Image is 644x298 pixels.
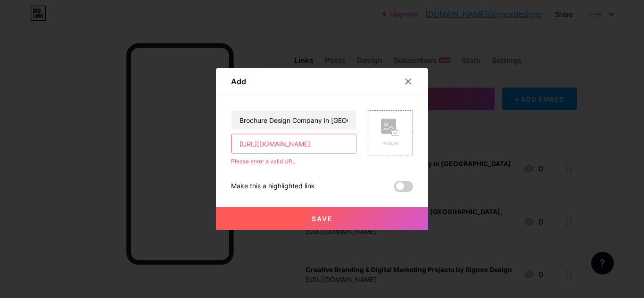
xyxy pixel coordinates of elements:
[231,134,356,153] input: URL
[216,207,428,230] button: Save
[312,215,333,223] span: Save
[231,76,246,87] div: Add
[231,157,356,166] div: Please enter a valid URL
[231,181,315,192] div: Make this a highlighted link
[381,140,400,147] div: Picture
[231,111,356,129] input: Title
